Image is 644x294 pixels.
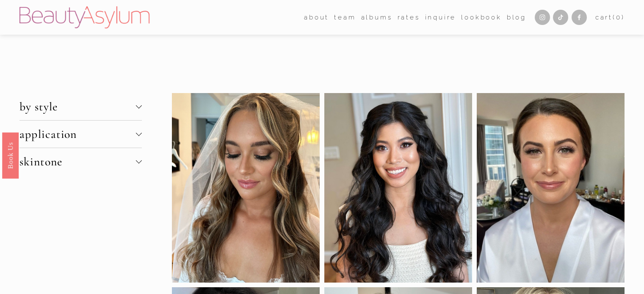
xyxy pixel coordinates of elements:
[334,12,356,23] span: team
[553,10,568,25] a: TikTok
[361,11,392,24] a: albums
[595,12,625,23] a: Cart(0)
[334,11,356,24] a: folder dropdown
[507,11,526,24] a: Blog
[425,11,456,24] a: Inquire
[398,11,420,24] a: Rates
[19,99,136,114] span: by style
[613,14,625,21] span: ( )
[616,14,622,21] span: 0
[19,93,142,120] button: by style
[19,6,149,28] img: Beauty Asylum | Bridal Hair &amp; Makeup Charlotte &amp; Atlanta
[2,132,19,178] a: Book Us
[19,154,136,169] span: skintone
[461,11,501,24] a: Lookbook
[304,11,329,24] a: folder dropdown
[572,10,587,25] a: Facebook
[19,127,136,141] span: application
[19,148,142,175] button: skintone
[19,121,142,148] button: application
[304,12,329,23] span: about
[535,10,550,25] a: Instagram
